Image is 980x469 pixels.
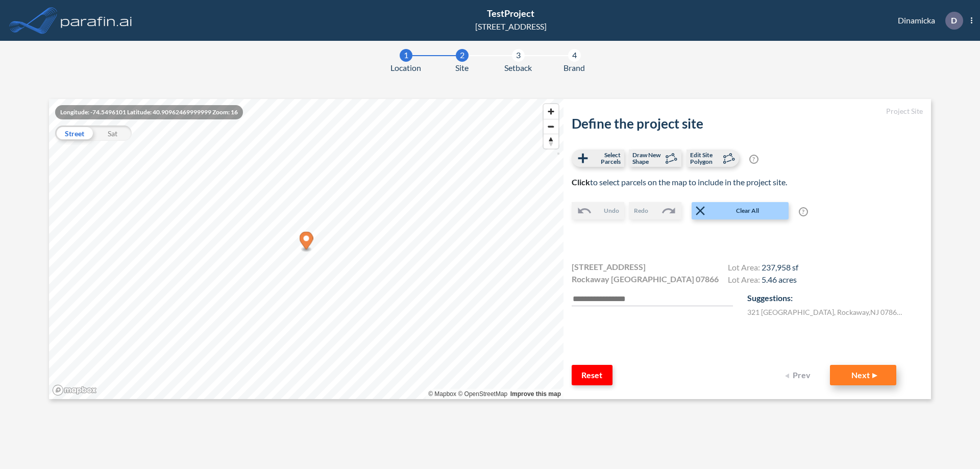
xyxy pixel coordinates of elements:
label: 321 [GEOGRAPHIC_DATA] , Rockaway , NJ 07866 , US [747,307,905,317]
span: Location [390,62,421,74]
span: 5.46 acres [762,275,797,284]
button: Zoom in [544,104,558,119]
div: Longitude: -74.5496101 Latitude: 40.90962469999999 Zoom: 16 [55,105,243,119]
button: Undo [572,202,624,219]
div: 2 [456,49,469,62]
a: Improve this map [510,390,561,398]
h2: Define the project site [572,116,923,132]
span: Reset bearing to north [544,134,558,149]
button: Reset [572,365,612,385]
span: Rockaway [GEOGRAPHIC_DATA] 07866 [572,273,719,285]
span: 237,958 sf [762,262,798,272]
span: TestProject [487,8,534,19]
span: [STREET_ADDRESS] [572,261,646,273]
h4: Lot Area: [728,262,798,275]
span: Clear All [708,206,788,215]
div: [STREET_ADDRESS] [475,20,547,33]
div: 4 [568,49,581,62]
a: Mapbox homepage [52,384,97,396]
span: Select Parcels [591,152,621,165]
span: ? [799,207,808,216]
div: Sat [93,126,132,141]
button: Reset bearing to north [544,134,558,149]
span: ? [749,155,758,164]
div: Map marker [300,232,313,253]
button: Clear All [692,202,789,219]
p: Suggestions: [747,292,923,304]
a: OpenStreetMap [458,390,507,398]
span: Setback [504,62,532,74]
div: 1 [400,49,412,62]
span: Brand [563,62,585,74]
div: 3 [512,49,525,62]
div: Dinamicka [883,12,972,30]
button: Redo [629,202,681,219]
button: Prev [779,365,820,385]
span: to select parcels on the map to include in the project site. [572,177,787,187]
button: Zoom out [544,119,558,134]
span: Redo [634,206,648,215]
a: Mapbox [428,390,456,398]
img: logo [59,10,134,31]
canvas: Map [49,99,563,399]
h4: Lot Area: [728,275,798,287]
h5: Project Site [572,107,923,116]
span: Site [455,62,469,74]
p: D [951,16,957,25]
span: Undo [604,206,619,215]
div: Street [55,126,93,141]
span: Edit Site Polygon [690,152,720,165]
b: Click [572,177,590,187]
button: Next [830,365,896,385]
span: Draw New Shape [632,152,663,165]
